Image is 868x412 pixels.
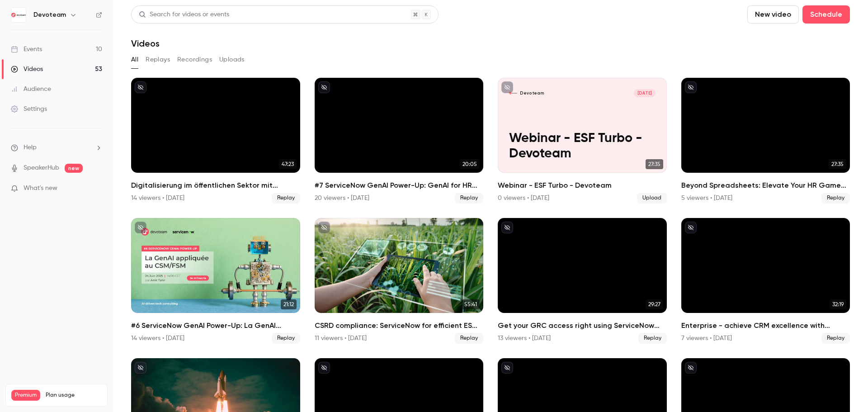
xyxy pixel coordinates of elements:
[498,334,551,343] div: 13 viewers • [DATE]
[455,193,483,204] span: Replay
[681,194,732,203] div: 5 viewers • [DATE]
[24,163,59,173] a: SpeakerHub
[638,333,667,344] span: Replay
[135,222,146,233] button: unpublished
[501,362,513,374] button: unpublished
[272,333,300,344] span: Replay
[131,78,300,204] li: Digitalisierung im öffentlichen Sektor mit ServiceNow CRM
[315,78,484,204] li: #7 ServiceNow GenAI Power-Up: GenAI for HR Service Delivery
[177,52,212,67] button: Recordings
[11,390,40,401] span: Premium
[829,159,846,169] span: 27:35
[498,78,667,204] a: Webinar - ESF Turbo - DevoteamDevoteam[DATE]Webinar - ESF Turbo - Devoteam27:35Webinar - ESF Turb...
[501,222,513,233] button: unpublished
[131,180,300,191] h2: Digitalisierung im öffentlichen Sektor mit ServiceNow CRM
[646,159,663,169] span: 27:35
[802,5,850,24] button: Schedule
[501,81,513,93] button: unpublished
[681,78,850,204] a: 27:35Beyond Spreadsheets: Elevate Your HR Game with ServiceNow and ESF Turbo5 viewers • [DATE]Replay
[131,218,300,344] a: 21:12#6 ServiceNow GenAI Power-Up: La GenAI appliquée au CSM/FSM14 viewers • [DATE]Replay
[24,184,57,193] span: What's new
[315,218,484,344] li: CSRD compliance: ServiceNow for efficient ESG reporting
[498,320,667,331] h2: Get your GRC access right using ServiceNow Entity-Based Access
[24,143,37,152] span: Help
[509,89,517,97] img: Webinar - ESF Turbo - Devoteam
[65,164,83,173] span: new
[33,10,66,19] h6: Devoteam
[681,218,850,344] a: 32:19Enterprise - achieve CRM excellence with ServiceNow [DATE] for €100K7 viewers • [DATE]Replay
[315,218,484,344] a: 55:41CSRD compliance: ServiceNow for efficient ESG reporting11 viewers • [DATE]Replay
[279,159,297,169] span: 47:23
[135,362,146,374] button: unpublished
[11,143,102,152] li: help-dropdown-opener
[634,89,656,97] span: [DATE]
[135,81,146,93] button: unpublished
[685,81,697,93] button: unpublished
[685,362,697,374] button: unpublished
[681,320,850,331] h2: Enterprise - achieve CRM excellence with ServiceNow [DATE] for €100K
[131,78,300,204] a: 47:23Digitalisierung im öffentlichen Sektor mit ServiceNow CRM14 viewers • [DATE]Replay
[681,180,850,191] h2: Beyond Spreadsheets: Elevate Your HR Game with ServiceNow and ESF Turbo
[646,299,663,309] span: 29:27
[281,299,297,309] span: 21:12
[455,333,483,344] span: Replay
[830,299,846,309] span: 32:19
[318,81,330,93] button: unpublished
[131,52,138,67] button: All
[821,193,850,204] span: Replay
[11,45,42,54] div: Events
[315,334,367,343] div: 11 viewers • [DATE]
[315,180,484,191] h2: #7 ServiceNow GenAI Power-Up: GenAI for HR Service Delivery
[498,218,667,344] a: 29:27Get your GRC access right using ServiceNow Entity-Based Access13 viewers • [DATE]Replay
[272,193,300,204] span: Replay
[681,218,850,344] li: Enterprise - achieve CRM excellence with ServiceNow in 100 days for €100K
[131,38,160,49] h1: Videos
[11,65,43,74] div: Videos
[315,194,369,203] div: 20 viewers • [DATE]
[821,333,850,344] span: Replay
[131,334,184,343] div: 14 viewers • [DATE]
[91,185,102,193] iframe: Noticeable Trigger
[11,104,47,114] div: Settings
[462,299,480,309] span: 55:41
[747,5,799,24] button: New video
[460,159,480,169] span: 20:05
[46,392,102,399] span: Plan usage
[131,194,184,203] div: 14 viewers • [DATE]
[681,334,732,343] div: 7 viewers • [DATE]
[520,90,544,96] p: Devoteam
[498,180,667,191] h2: Webinar - ESF Turbo - Devoteam
[315,78,484,204] a: 20:05#7 ServiceNow GenAI Power-Up: GenAI for HR Service Delivery20 viewers • [DATE]Replay
[131,5,850,407] section: Videos
[498,218,667,344] li: Get your GRC access right using ServiceNow Entity-Based Access
[139,10,229,19] div: Search for videos or events
[131,320,300,331] h2: #6 ServiceNow GenAI Power-Up: La GenAI appliquée au CSM/FSM
[498,194,549,203] div: 0 viewers • [DATE]
[318,362,330,374] button: unpublished
[509,131,656,161] p: Webinar - ESF Turbo - Devoteam
[681,78,850,204] li: Beyond Spreadsheets: Elevate Your HR Game with ServiceNow and ESF Turbo
[11,85,51,94] div: Audience
[685,222,697,233] button: unpublished
[131,218,300,344] li: #6 ServiceNow GenAI Power-Up: La GenAI appliquée au CSM/FSM
[498,78,667,204] li: Webinar - ESF Turbo - Devoteam
[11,8,26,22] img: Devoteam
[637,193,667,204] span: Upload
[318,222,330,233] button: unpublished
[219,52,245,67] button: Uploads
[146,52,170,67] button: Replays
[315,320,484,331] h2: CSRD compliance: ServiceNow for efficient ESG reporting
